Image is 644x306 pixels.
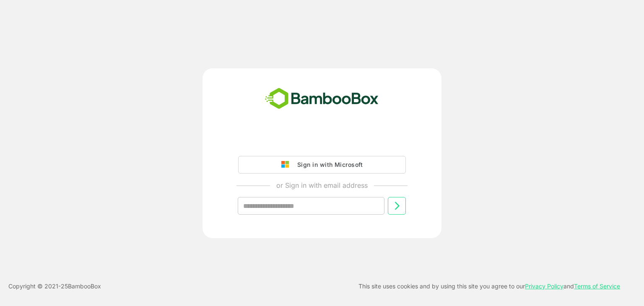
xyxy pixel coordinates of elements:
[281,161,293,169] img: google
[238,156,406,174] button: Sign in with Microsoft
[260,85,383,113] img: bamboobox
[276,180,368,190] p: or Sign in with email address
[525,283,563,290] a: Privacy Policy
[574,283,620,290] a: Terms of Service
[8,281,101,291] p: Copyright © 2021- 25 BambooBox
[358,281,620,291] p: This site uses cookies and by using this site you agree to our and
[293,159,363,170] div: Sign in with Microsoft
